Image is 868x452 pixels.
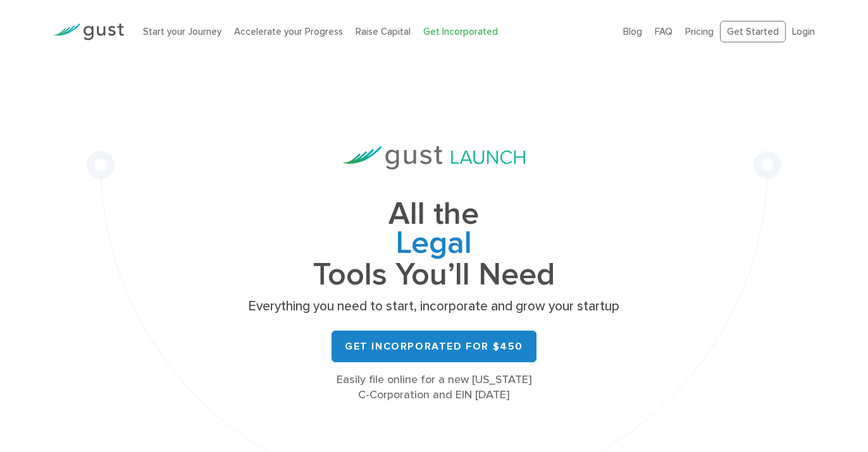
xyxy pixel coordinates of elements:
[655,26,673,37] a: FAQ
[244,298,624,315] p: Everything you need to start, incorporate and grow your startup
[244,229,624,260] span: Legal
[143,26,221,37] a: Start your Journey
[685,26,714,37] a: Pricing
[234,26,343,37] a: Accelerate your Progress
[332,331,536,362] a: Get Incorporated for $450
[53,23,124,40] img: Gust Logo
[623,26,642,37] a: Blog
[356,26,411,37] a: Raise Capital
[720,21,786,43] a: Get Started
[792,26,815,37] a: Login
[244,372,624,403] div: Easily file online for a new [US_STATE] C-Corporation and EIN [DATE]
[244,200,624,289] h1: All the Tools You’ll Need
[423,26,498,37] a: Get Incorporated
[343,146,525,169] img: Gust Launch Logo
